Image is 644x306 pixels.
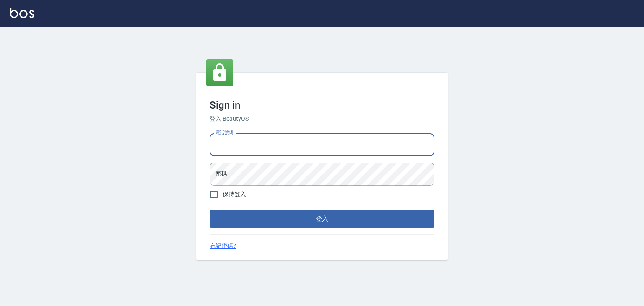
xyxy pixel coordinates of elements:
a: 忘記密碼? [210,241,236,250]
span: 保持登入 [223,190,246,199]
h3: Sign in [210,99,434,111]
button: 登入 [210,210,434,228]
label: 電話號碼 [216,130,233,136]
h6: 登入 BeautyOS [210,114,434,123]
img: Logo [10,8,34,18]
